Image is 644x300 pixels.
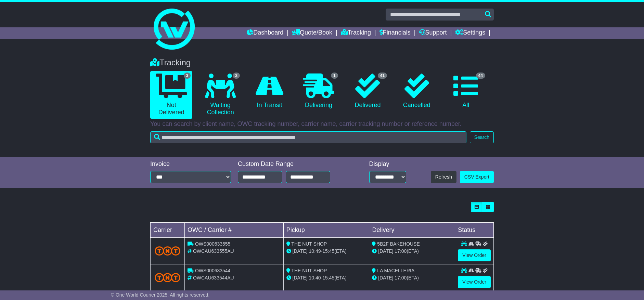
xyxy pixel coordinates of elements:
span: 10:40 [309,275,321,281]
a: CSV Export [460,171,494,183]
td: Delivery [369,223,455,238]
div: - (ETA) [286,248,366,255]
span: [DATE] [293,275,308,281]
span: [DATE] [378,248,393,254]
span: OWS000633555 [195,241,231,247]
span: 2 [233,73,240,79]
span: 1 [331,73,338,79]
p: You can search by client name, OWC tracking number, carrier name, carrier tracking number or refe... [150,120,494,128]
img: TNT_Domestic.png [155,246,180,256]
span: THE NUT SHOP [291,268,327,273]
span: 41 [378,73,387,79]
a: 3 Not Delivered [150,71,192,119]
span: 10:49 [309,248,321,254]
a: Quote/Book [292,27,332,39]
span: 44 [476,73,485,79]
div: Invoice [150,160,231,168]
button: Refresh [431,171,456,183]
a: Support [419,27,447,39]
a: 44 All [445,71,487,112]
td: Pickup [283,223,369,238]
span: LA MACELLERIA [377,268,414,273]
a: In Transit [248,71,291,112]
div: - (ETA) [286,274,366,282]
span: THE NUT SHOP [291,241,327,247]
span: 17:00 [395,275,407,281]
span: [DATE] [293,248,308,254]
a: Dashboard [247,27,283,39]
span: OWCAU633544AU [193,275,234,281]
img: TNT_Domestic.png [155,273,180,282]
span: OWCAU633555AU [193,248,234,254]
div: Tracking [147,58,497,68]
a: 41 Delivered [347,71,389,112]
a: Tracking [341,27,371,39]
div: (ETA) [372,248,452,255]
span: [DATE] [378,275,393,281]
a: 2 Waiting Collection [199,71,241,119]
a: Cancelled [396,71,438,112]
a: Settings [455,27,485,39]
td: Carrier [151,223,185,238]
span: 3 [184,73,191,79]
span: 15:45 [322,248,334,254]
span: © One World Courier 2025. All rights reserved. [111,292,210,298]
span: 17:00 [395,248,407,254]
a: View Order [458,249,491,261]
button: Search [470,131,494,143]
div: Custom Date Range [238,160,348,168]
span: 15:45 [322,275,334,281]
a: Financials [379,27,411,39]
div: Display [369,160,406,168]
a: View Order [458,276,491,288]
span: OWS000633544 [195,268,231,273]
div: (ETA) [372,274,452,282]
td: OWC / Carrier # [185,223,284,238]
span: 5B2F BAKEHOUSE [377,241,420,247]
td: Status [455,223,494,238]
a: 1 Delivering [297,71,339,112]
